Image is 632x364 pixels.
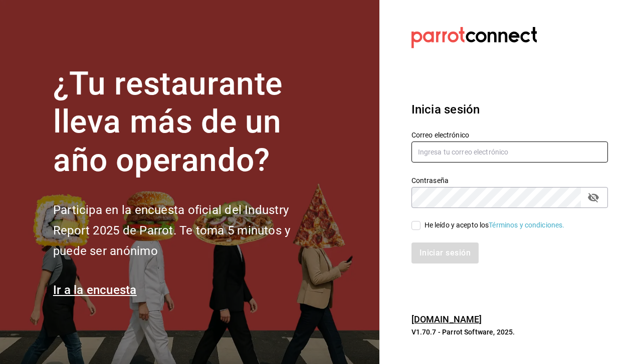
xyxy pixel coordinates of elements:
div: He leído y acepto los [425,220,565,230]
button: passwordField [585,189,602,206]
h1: ¿Tu restaurante lleva más de un año operando? [53,65,324,180]
h3: Inicia sesión [411,100,608,118]
input: Ingresa tu correo electrónico [411,141,608,162]
h2: Participa en la encuesta oficial del Industry Report 2025 de Parrot. Te toma 5 minutos y puede se... [53,200,324,261]
label: Correo electrónico [411,131,608,138]
a: [DOMAIN_NAME] [411,314,482,324]
a: Ir a la encuesta [53,283,137,297]
a: Términos y condiciones. [489,221,564,229]
p: V1.70.7 - Parrot Software, 2025. [411,327,608,337]
label: Contraseña [411,176,608,183]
